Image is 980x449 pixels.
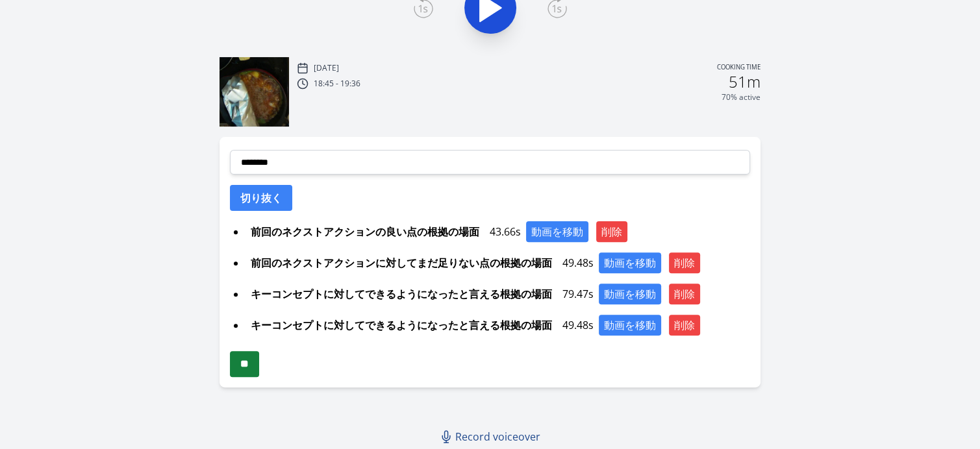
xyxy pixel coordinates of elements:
[717,62,760,74] p: Cooking time
[245,284,750,304] div: 79.47s
[245,221,750,242] div: 43.66s
[596,221,627,242] button: 削除
[245,252,750,273] div: 49.48s
[526,221,588,242] button: 動画を移動
[669,315,700,335] button: 削除
[729,74,760,90] h2: 51m
[220,57,289,127] img: 250901094556_thumb.jpeg
[314,79,360,89] p: 18:45 - 19:36
[599,284,661,304] button: 動画を移動
[245,252,557,273] span: 前回のネクストアクションに対してまだ足りない点の根拠の場面
[230,185,292,211] button: 切り抜く
[599,252,661,273] button: 動画を移動
[245,284,557,304] span: キーコンセプトに対してできるようになったと言える根拠の場面
[245,315,750,335] div: 49.48s
[599,315,661,335] button: 動画を移動
[245,221,484,242] span: 前回のネクストアクションの良い点の根拠の場面
[669,252,700,273] button: 削除
[669,284,700,304] button: 削除
[455,429,540,444] span: Record voiceover
[314,63,339,73] p: [DATE]
[245,315,557,335] span: キーコンセプトに対してできるようになったと言える根拠の場面
[722,92,760,103] p: 70% active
